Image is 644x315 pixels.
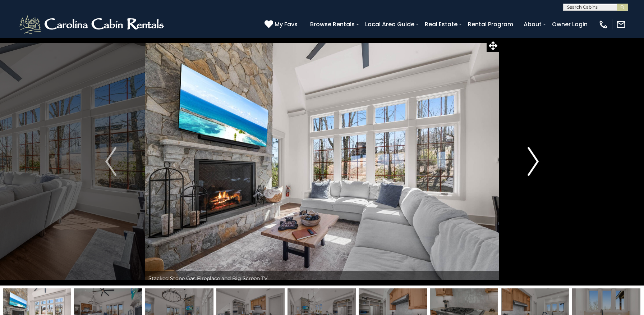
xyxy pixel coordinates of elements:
[105,147,116,176] img: arrow
[145,271,499,286] div: Stacked Stone Gas Fireplace and Big Screen TV
[548,18,591,31] a: Owner Login
[18,14,167,35] img: White-1-2.png
[264,20,299,29] a: My Favs
[499,37,567,286] button: Next
[421,18,461,31] a: Real Estate
[616,19,626,29] img: mail-regular-white.png
[77,37,145,286] button: Previous
[528,147,538,176] img: arrow
[464,18,517,31] a: Rental Program
[520,18,545,31] a: About
[362,18,418,31] a: Local Area Guide
[598,19,608,29] img: phone-regular-white.png
[307,18,358,31] a: Browse Rentals
[275,20,298,29] span: My Favs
